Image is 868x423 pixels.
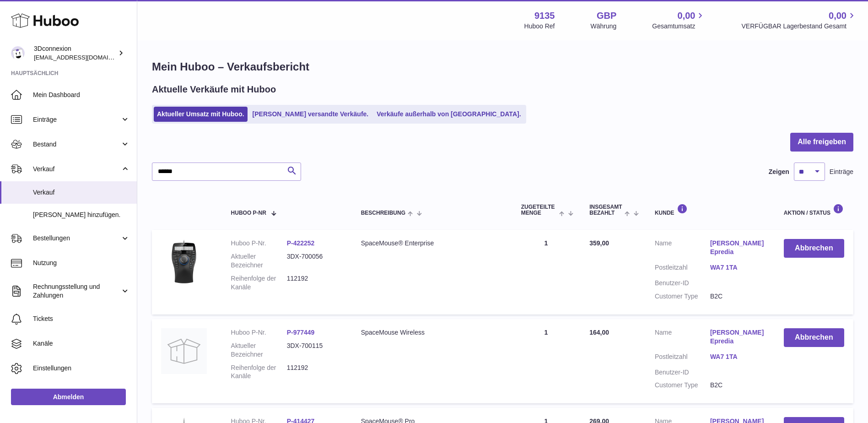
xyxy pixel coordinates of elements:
[287,342,343,359] dd: 3DX-700115
[33,115,120,124] span: Einträge
[154,107,248,122] a: Aktueller Umsatz mit Huboo.
[524,22,555,31] div: Huboo Ref
[829,10,846,22] span: 0,00
[710,239,766,256] a: [PERSON_NAME] Epredia
[655,368,710,377] dt: Benutzer-ID
[231,239,287,248] dt: Huboo P-Nr.
[33,188,130,197] span: Verkauf
[33,339,130,348] span: Kanäle
[655,263,710,274] dt: Postleitzahl
[512,230,581,314] td: 1
[373,107,524,122] a: Verkäufe außerhalb von [GEOGRAPHIC_DATA].
[678,10,695,22] span: 0,00
[152,60,853,74] h1: Mein Huboo – Verkaufsbericht
[710,328,766,346] a: [PERSON_NAME] Epredia
[784,328,844,347] button: Abbrechen
[655,292,710,301] dt: Customer Type
[769,168,789,176] label: Zeigen
[361,239,503,248] div: SpaceMouse® Enterprise
[287,329,315,336] a: P-977449
[231,342,287,359] dt: Aktueller Bezeichner
[655,328,710,348] dt: Name
[534,10,555,22] strong: 9135
[287,274,343,292] dd: 112192
[655,204,766,216] div: Kunde
[512,319,581,403] td: 1
[161,328,207,374] img: no-photo.jpg
[33,140,120,149] span: Bestand
[652,10,706,31] a: 0,00 Gesamtumsatz
[161,239,207,285] img: 3Dconnexion_SpaceMouse-Enterprise.png
[249,107,372,122] a: [PERSON_NAME] versandte Verkäufe.
[34,44,116,62] div: 3Dconnexion
[591,22,617,31] div: Währung
[33,234,120,243] span: Bestellungen
[361,328,503,337] div: SpaceMouse Wireless
[784,204,844,216] div: Aktion / Status
[710,352,766,361] a: WA7 1TA
[33,259,130,267] span: Nutzung
[710,381,766,390] dd: B2C
[830,168,853,176] span: Einträge
[589,329,609,336] span: 164,00
[655,279,710,287] dt: Benutzer-ID
[231,274,287,292] dt: Reihenfolge der Kanäle
[710,292,766,301] dd: B2C
[784,239,844,258] button: Abbrechen
[231,210,266,216] span: Huboo P-Nr
[521,204,557,216] span: ZUGETEILTE Menge
[231,252,287,270] dt: Aktueller Bezeichner
[652,22,706,31] span: Gesamtumsatz
[287,239,315,247] a: P-422252
[11,46,25,60] img: order_eu@3dconnexion.com
[33,91,130,99] span: Mein Dashboard
[655,381,710,390] dt: Customer Type
[231,363,287,381] dt: Reihenfolge der Kanäle
[34,54,135,61] span: [EMAIL_ADDRESS][DOMAIN_NAME]
[33,364,130,373] span: Einstellungen
[741,22,857,31] span: VERFÜGBAR Lagerbestand Gesamt
[361,210,405,216] span: Beschreibung
[589,239,609,247] span: 359,00
[655,239,710,259] dt: Name
[33,165,120,174] span: Verkauf
[11,389,126,405] a: Abmelden
[33,282,120,300] span: Rechnungsstellung und Zahlungen
[33,211,130,219] span: [PERSON_NAME] hinzufügen.
[231,328,287,337] dt: Huboo P-Nr.
[710,263,766,272] a: WA7 1TA
[287,363,343,381] dd: 112192
[33,315,130,323] span: Tickets
[655,352,710,363] dt: Postleitzahl
[589,204,622,216] span: Insgesamt bezahlt
[790,133,853,152] button: Alle freigeben
[597,10,616,22] strong: GBP
[287,252,343,270] dd: 3DX-700056
[152,83,276,96] h2: Aktuelle Verkäufe mit Huboo
[741,10,857,31] a: 0,00 VERFÜGBAR Lagerbestand Gesamt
